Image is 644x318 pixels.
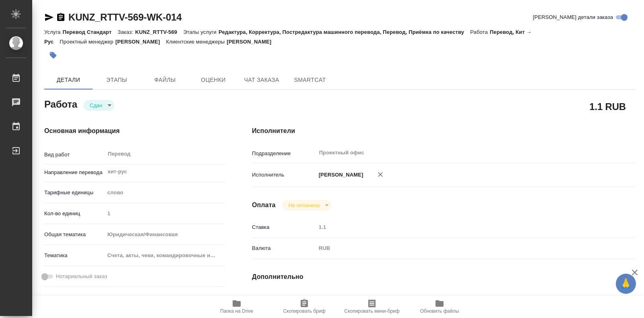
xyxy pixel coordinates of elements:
[44,96,77,111] h2: Работа
[183,29,219,35] p: Этапы услуги
[252,272,635,282] h4: Дополнительно
[219,29,470,35] p: Редактура, Корректура, Постредактура машинного перевода, Перевод, Приёмка по качеству
[87,102,105,109] button: Сдан
[589,100,626,113] h2: 1.1 RUB
[146,75,184,85] span: Файлы
[105,208,225,219] input: Пустое поле
[105,249,225,262] div: Счета, акты, чеки, командировочные и таможенные документы
[135,29,183,35] p: KUNZ_RTTV-569
[470,29,490,35] p: Работа
[406,295,473,318] button: Обновить файлы
[619,275,633,292] span: 🙏
[227,39,277,45] p: [PERSON_NAME]
[270,295,338,318] button: Скопировать бриф
[242,75,281,85] span: Чат заказа
[338,295,406,318] button: Скопировать мини-бриф
[44,210,105,218] p: Кол-во единиц
[105,186,225,200] div: слово
[252,126,635,136] h4: Исполнители
[56,12,66,22] button: Скопировать ссылку
[316,171,363,179] p: [PERSON_NAME]
[44,168,105,177] p: Направление перевода
[252,294,316,302] p: Последнее изменение
[44,151,105,159] p: Вид работ
[116,39,166,45] p: [PERSON_NAME]
[252,171,316,179] p: Исполнитель
[68,12,182,23] a: KUNZ_RTTV-569-WK-014
[316,292,603,304] input: Пустое поле
[83,100,114,111] div: Сдан
[220,308,253,314] span: Папка на Drive
[44,251,105,260] p: Тематика
[118,29,135,35] p: Заказ:
[252,223,316,231] p: Ставка
[44,189,105,197] p: Тарифные единицы
[533,13,613,21] span: [PERSON_NAME] детали заказа
[291,75,329,85] span: SmartCat
[44,29,62,35] p: Услуга
[420,308,459,314] span: Обновить файлы
[286,202,322,209] button: Не оплачена
[44,12,54,22] button: Скопировать ссылку для ЯМессенджера
[194,75,233,85] span: Оценки
[344,308,399,314] span: Скопировать мини-бриф
[203,295,270,318] button: Папка на Drive
[60,39,115,45] p: Проектный менеджер
[44,46,62,64] button: Добавить тэг
[105,228,225,241] div: Юридическая/Финансовая
[44,126,220,136] h4: Основная информация
[252,244,316,252] p: Валюта
[282,200,332,211] div: Сдан
[62,29,118,35] p: Перевод Стандарт
[372,166,389,183] button: Удалить исполнителя
[252,200,276,210] h4: Оплата
[56,272,107,281] span: Нотариальный заказ
[166,39,227,45] p: Клиентские менеджеры
[616,274,636,294] button: 🙏
[49,75,88,85] span: Детали
[97,75,136,85] span: Этапы
[44,231,105,239] p: Общая тематика
[316,221,603,233] input: Пустое поле
[316,241,603,255] div: RUB
[283,308,325,314] span: Скопировать бриф
[252,150,316,158] p: Подразделение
